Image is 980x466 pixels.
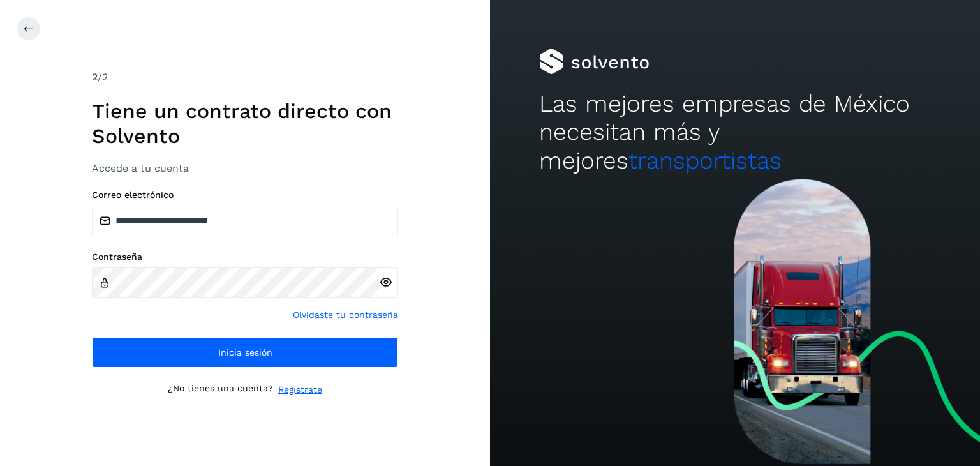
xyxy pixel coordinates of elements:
[628,147,782,174] span: transportistas
[168,383,273,396] p: ¿No tienes una cuenta?
[278,383,322,396] a: Regístrate
[293,308,398,322] a: Olvidaste tu contraseña
[92,70,398,85] div: /2
[218,348,272,357] span: Inicia sesión
[92,71,98,83] span: 2
[92,162,398,174] h3: Accede a tu cuenta
[92,337,398,368] button: Inicia sesión
[92,190,398,200] label: Correo electrónico
[539,90,931,175] h2: Las mejores empresas de México necesitan más y mejores
[92,99,398,148] h1: Tiene un contrato directo con Solvento
[92,252,398,262] label: Contraseña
